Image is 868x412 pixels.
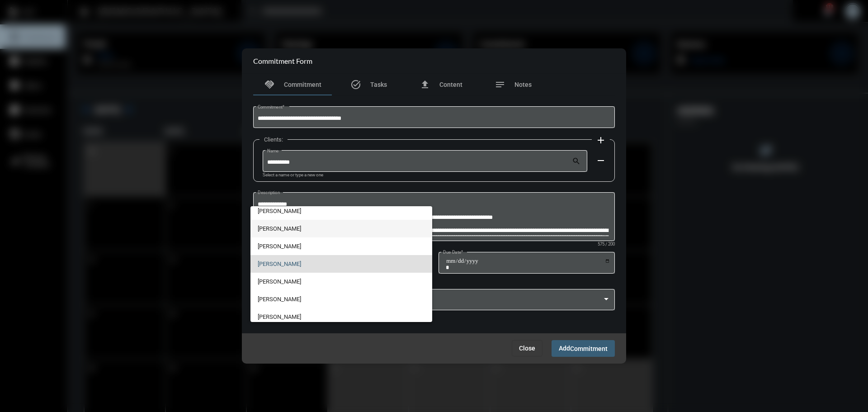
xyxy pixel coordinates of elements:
[258,308,425,326] span: [PERSON_NAME]
[258,273,425,290] span: [PERSON_NAME]
[258,237,425,255] span: [PERSON_NAME]
[258,220,425,237] span: [PERSON_NAME]
[258,202,425,220] span: [PERSON_NAME]
[258,255,425,273] span: [PERSON_NAME]
[258,290,425,308] span: [PERSON_NAME]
